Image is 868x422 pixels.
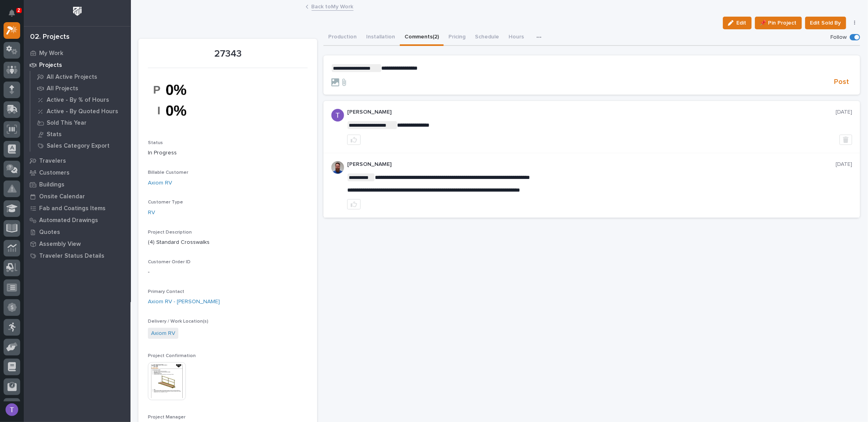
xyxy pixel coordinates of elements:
[347,135,361,145] button: like this post
[24,179,130,190] a: Buildings
[840,135,852,145] button: Delete post
[39,217,98,224] p: Automated Drawings
[39,253,104,260] p: Traveler Status Details
[834,78,849,87] span: Post
[24,238,130,250] a: Assembly View
[400,29,444,46] button: Comments (2)
[30,33,70,42] div: 02. Projects
[831,78,852,87] button: Post
[30,94,130,105] a: Active - By % of Hours
[323,29,361,46] button: Production
[148,415,185,420] span: Project Manager
[148,209,155,217] a: RV
[760,18,797,28] span: 📌 Pin Project
[836,161,852,168] p: [DATE]
[39,158,66,165] p: Travelers
[361,29,400,46] button: Installation
[504,29,529,46] button: Hours
[30,140,130,151] a: Sales Category Export
[24,155,130,167] a: Travelers
[70,4,85,19] img: Workspace Logo
[148,354,196,358] span: Project Confirmation
[30,106,130,117] a: Active - By Quoted Hours
[39,229,60,236] p: Quotes
[148,48,308,60] p: 27343
[24,47,130,59] a: My Work
[805,17,846,29] button: Edit Sold By
[737,19,747,27] span: Edit
[24,214,130,226] a: Automated Drawings
[24,202,130,214] a: Fab and Coatings Items
[10,10,20,22] div: Notifications2
[47,97,109,104] p: Active - By % of Hours
[4,401,20,418] button: users-avatar
[347,109,836,116] p: [PERSON_NAME]
[470,29,504,46] button: Schedule
[148,179,172,187] a: Axiom RV
[723,17,752,29] button: Edit
[39,169,70,177] p: Customers
[30,129,130,140] a: Stats
[47,131,62,138] p: Stats
[39,241,81,248] p: Assembly View
[24,59,130,71] a: Projects
[331,109,344,122] img: ACg8ocJzp6JlAsqLGFZa5W8tbqkQlkB-IFH8Jc3uquxdqLOf1XPSWw=s96-c
[148,238,308,247] p: (4) Standard Crosswalks
[47,143,110,150] p: Sales Category Export
[24,226,130,238] a: Quotes
[331,161,344,174] img: 6hTokn1ETDGPf9BPokIQ
[148,141,163,145] span: Status
[47,74,97,81] p: All Active Projects
[24,167,130,179] a: Customers
[347,161,836,168] p: [PERSON_NAME]
[30,117,130,128] a: Sold This Year
[151,329,175,338] a: Axiom RV
[148,298,220,306] a: Axiom RV - [PERSON_NAME]
[148,200,183,205] span: Customer Type
[4,5,20,21] button: Notifications
[148,149,308,157] p: In Progress
[47,120,87,127] p: Sold This Year
[47,85,78,92] p: All Projects
[148,319,208,324] span: Delivery / Work Location(s)
[444,29,470,46] button: Pricing
[39,205,106,212] p: Fab and Coatings Items
[347,199,361,209] button: like this post
[148,268,308,276] p: -
[312,2,354,11] a: Back toMy Work
[30,71,130,82] a: All Active Projects
[148,230,192,235] span: Project Description
[148,170,188,175] span: Billable Customer
[30,83,130,94] a: All Projects
[39,193,85,200] p: Onsite Calendar
[148,73,207,127] img: pJRwE2HXI3zHL0d-V_LxQBnKQ-WkwWJDDk__xY172b0
[836,109,852,116] p: [DATE]
[148,289,184,294] span: Primary Contact
[830,34,847,41] p: Follow
[39,62,62,69] p: Projects
[148,260,191,264] span: Customer Order ID
[17,8,20,13] p: 2
[24,190,130,202] a: Onsite Calendar
[755,17,802,29] button: 📌 Pin Project
[810,18,841,28] span: Edit Sold By
[24,250,130,262] a: Traveler Status Details
[47,108,118,115] p: Active - By Quoted Hours
[39,50,63,57] p: My Work
[39,181,64,188] p: Buildings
